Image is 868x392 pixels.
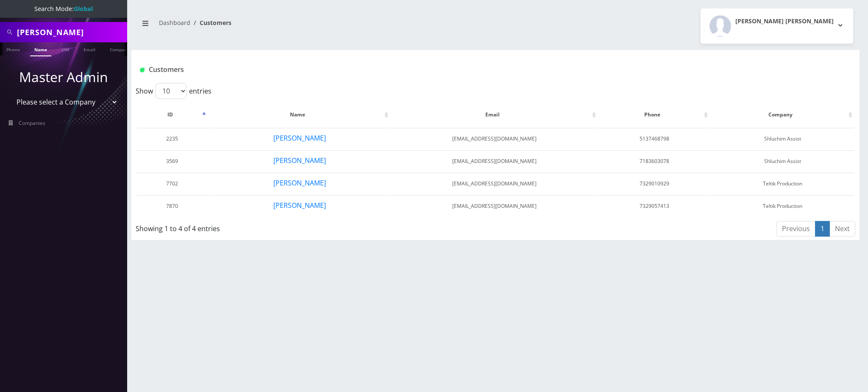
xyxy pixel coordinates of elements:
[136,195,208,217] td: 7870
[159,19,190,27] a: Dashboard
[136,102,208,127] th: ID: activate to sort column descending
[273,133,326,144] button: [PERSON_NAME]
[711,195,854,217] td: Teltik Production
[30,42,51,56] a: Name
[2,42,24,55] a: Phone
[815,221,830,237] a: 1
[136,173,208,194] td: 7702
[17,24,125,40] input: Search All Companies
[19,119,45,127] span: Companies
[136,150,208,172] td: 3569
[273,155,326,166] button: [PERSON_NAME]
[391,173,598,194] td: [EMAIL_ADDRESS][DOMAIN_NAME]
[209,102,390,127] th: Name: activate to sort column ascending
[599,173,710,194] td: 7329010929
[701,8,853,44] button: [PERSON_NAME] [PERSON_NAME]
[155,83,187,99] select: Showentries
[599,128,710,149] td: 5137468798
[735,18,834,25] h2: [PERSON_NAME] [PERSON_NAME]
[391,102,598,127] th: Email: activate to sort column ascending
[136,128,208,149] td: 2235
[273,177,326,188] button: [PERSON_NAME]
[599,102,710,127] th: Phone: activate to sort column ascending
[599,150,710,172] td: 7183603078
[34,5,93,13] span: Search Mode:
[391,195,598,217] td: [EMAIL_ADDRESS][DOMAIN_NAME]
[138,14,489,38] nav: breadcrumb
[136,220,429,234] div: Showing 1 to 4 of 4 entries
[273,200,326,211] button: [PERSON_NAME]
[106,42,134,55] a: Company
[711,128,854,149] td: Shluchim Assist
[711,173,854,194] td: Teltik Production
[391,150,598,172] td: [EMAIL_ADDRESS][DOMAIN_NAME]
[391,128,598,149] td: [EMAIL_ADDRESS][DOMAIN_NAME]
[599,195,710,217] td: 7329057413
[74,5,93,13] strong: Global
[136,83,211,99] label: Show entries
[190,18,231,27] li: Customers
[711,150,854,172] td: Shluchim Assist
[57,42,73,55] a: SIM
[140,66,730,74] h1: Customers
[711,102,854,127] th: Company: activate to sort column ascending
[79,42,100,55] a: Email
[776,221,815,237] a: Previous
[829,221,855,237] a: Next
